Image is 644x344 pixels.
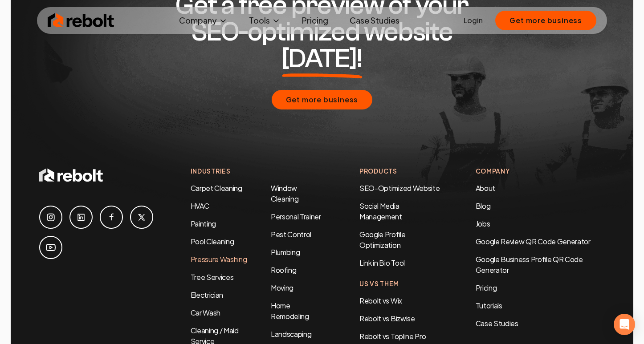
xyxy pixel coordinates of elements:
a: Window Cleaning [271,183,298,203]
a: About [476,183,495,193]
a: Jobs [476,219,490,228]
a: Tutorials [476,300,605,311]
a: Google Profile Optimization [359,230,406,250]
button: Company [172,12,235,29]
img: Rebolt Logo [48,12,114,29]
a: Rebolt vs Bizwise [359,314,415,323]
a: Landscaping [271,329,311,339]
div: Open Intercom Messenger [614,314,635,335]
a: SEO-Optimized Website [359,183,440,193]
a: Moving [271,283,293,292]
a: Rebolt vs Wix [359,296,402,305]
a: Login [464,15,483,26]
h4: Us Vs Them [359,279,440,288]
button: Tools [242,12,288,29]
a: Carpet Cleaning [191,183,242,193]
button: Get more business [272,90,373,109]
a: Plumbing [271,247,300,257]
a: Pest Control [271,230,311,239]
a: Case Studies [476,318,605,329]
a: Painting [191,219,216,228]
a: Google Review QR Code Generator [476,237,591,246]
a: Personal Trainer [271,212,321,221]
a: Rebolt vs Topline Pro [359,332,426,341]
h4: Industries [191,166,324,176]
a: Pricing [476,283,605,293]
a: Pressure Washing [191,255,247,264]
a: Blog [476,201,491,210]
a: Tree Services [191,272,234,282]
a: Pricing [295,12,335,29]
a: Pool Cleaning [191,237,234,246]
button: Get more business [495,11,596,30]
a: Car Wash [191,308,220,317]
a: HVAC [191,201,209,210]
h4: Products [359,166,440,176]
a: Case Studies [342,12,407,29]
a: Home Remodeling [271,301,309,321]
a: Electrician [191,290,223,299]
span: [DATE]! [282,45,363,72]
a: Google Business Profile QR Code Generator [476,255,583,275]
a: Roofing [271,265,297,275]
a: Social Media Management [359,201,402,221]
a: Link in Bio Tool [359,258,405,267]
h4: Company [476,166,605,176]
